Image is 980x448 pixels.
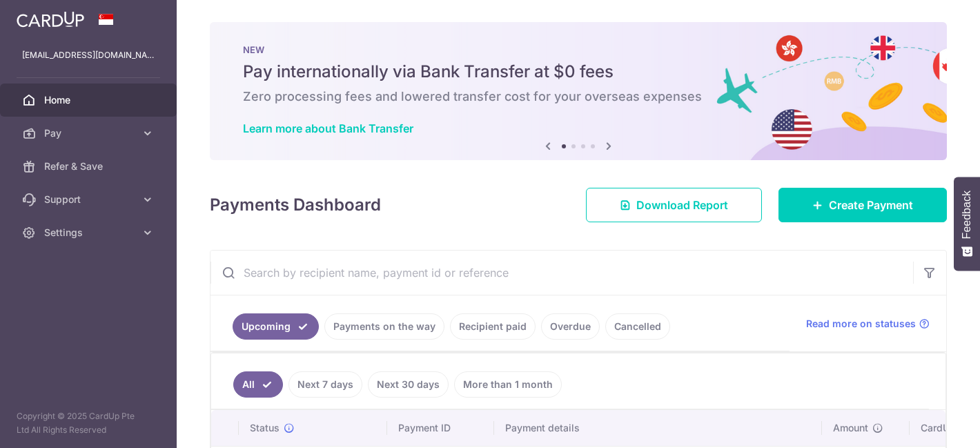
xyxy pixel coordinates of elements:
a: Payments on the way [324,313,444,340]
a: Read more on statuses [806,317,930,331]
span: Read more on statuses [806,317,916,331]
a: Download Report [586,188,762,222]
span: Create Payment [829,197,913,213]
span: Support [44,193,135,206]
span: Settings [44,226,135,240]
a: Overdue [541,313,600,340]
h4: Payments Dashboard [210,193,381,217]
a: Recipient paid [450,313,536,340]
span: Status [250,421,280,435]
span: Home [44,93,135,107]
h5: Pay internationally via Bank Transfer at $0 fees [243,61,914,83]
th: Payment ID [387,410,494,446]
p: NEW [243,44,914,55]
a: Learn more about Bank Transfer [243,121,413,135]
span: Download Report [636,197,728,213]
a: All [233,371,283,398]
p: [EMAIL_ADDRESS][DOMAIN_NAME] [22,48,155,62]
span: CardUp fee [921,421,973,435]
a: Cancelled [605,313,670,340]
a: Next 30 days [368,371,449,398]
button: Feedback - Show survey [954,177,980,271]
a: Create Payment [778,188,947,222]
th: Payment details [494,410,822,446]
a: Upcoming [233,313,319,340]
img: Bank transfer banner [210,22,947,160]
h6: Zero processing fees and lowered transfer cost for your overseas expenses [243,88,914,105]
img: CardUp [17,11,84,28]
a: More than 1 month [454,371,562,398]
span: Refer & Save [44,159,135,173]
input: Search by recipient name, payment id or reference [210,251,913,295]
a: Next 7 days [288,371,362,398]
span: Pay [44,126,135,140]
span: Amount [833,421,868,435]
span: Feedback [961,191,973,239]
